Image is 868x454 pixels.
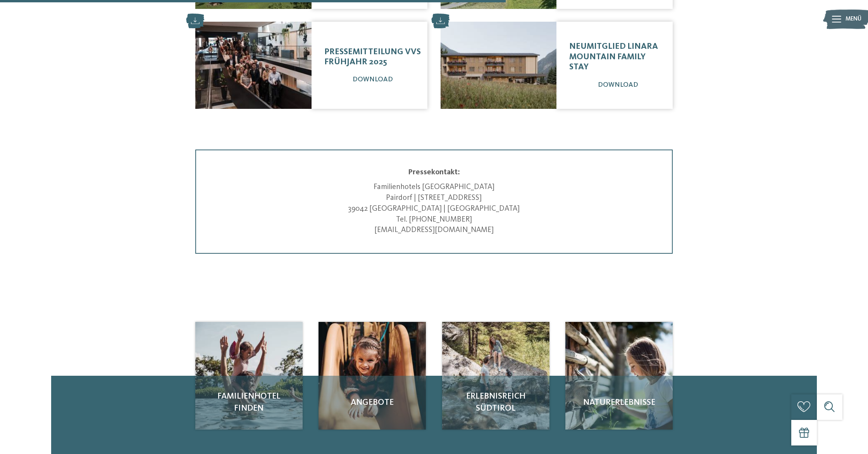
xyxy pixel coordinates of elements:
span: Neumitglied linara mountain family stay [569,42,658,71]
a: Pressetexte und Bilder zum Downloaden Naturerlebnisse [565,322,673,429]
span: Familienhotel finden [204,390,294,414]
img: Pressetexte und Bilder zum Downloaden [441,22,557,109]
img: Pressetexte und Bilder zum Downloaden [319,322,426,429]
img: Pressetexte und Bilder zum Downloaden [442,322,549,429]
span: Angebote [327,397,417,409]
span: Pressemitteilung VVS Frühjahr 2025 [324,48,421,66]
a: Pressetexte und Bilder zum Downloaden Neumitglied linara mountain family stay Download [441,22,673,109]
a: Pressetexte und Bilder zum Downloaden Erlebnisreich Südtirol [442,322,549,429]
span: Download [598,82,638,88]
img: Pressetexte und Bilder zum Downloaden [195,22,312,109]
span: Download [353,76,393,83]
a: Pressetexte und Bilder zum Downloaden Angebote [319,322,426,429]
p: Familienhotels [GEOGRAPHIC_DATA] Pairdorf | [STREET_ADDRESS] 39042 [GEOGRAPHIC_DATA] | [GEOGRAPHI... [239,182,630,236]
img: Pressetexte und Bilder zum Downloaden [195,322,303,429]
img: Pressetexte und Bilder zum Downloaden [565,322,673,429]
span: Naturerlebnisse [574,397,664,409]
span: Erlebnisreich Südtirol [451,390,541,414]
a: Pressetexte und Bilder zum Downloaden Pressemitteilung VVS Frühjahr 2025 Download [195,22,428,109]
a: Pressetexte und Bilder zum Downloaden Familienhotel finden [195,322,303,429]
strong: Pressekontakt: [408,169,460,176]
